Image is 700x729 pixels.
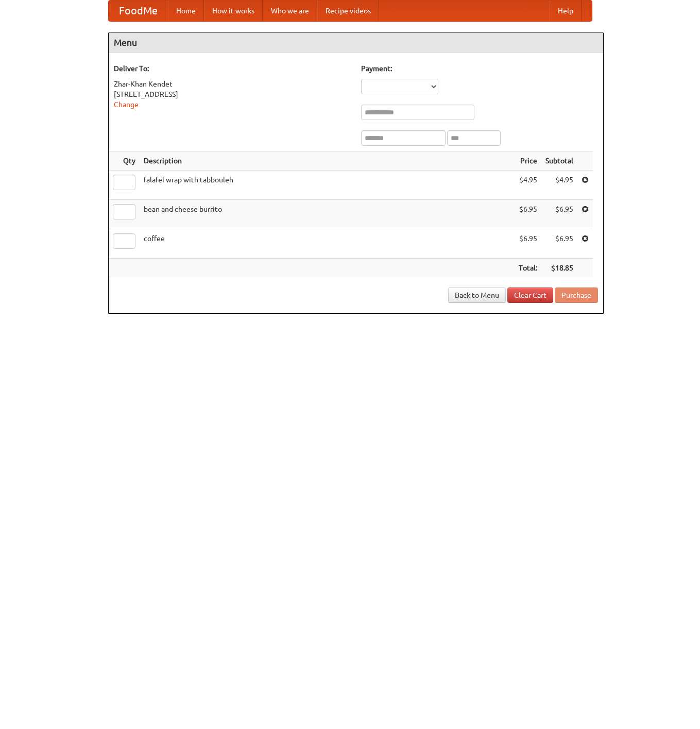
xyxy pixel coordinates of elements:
[204,1,263,21] a: How it works
[361,63,598,74] h5: Payment:
[114,79,351,89] div: Zhar-Khan Kendet
[114,89,351,99] div: [STREET_ADDRESS]
[541,200,577,229] td: $6.95
[541,259,577,278] th: $18.85
[109,151,140,171] th: Qty
[109,32,603,53] h4: Menu
[555,287,598,303] button: Purchase
[263,1,317,21] a: Who we are
[168,1,204,21] a: Home
[507,287,553,303] a: Clear Cart
[140,229,515,259] td: coffee
[515,229,541,259] td: $6.95
[515,259,541,278] th: Total:
[541,171,577,200] td: $4.95
[541,229,577,259] td: $6.95
[109,1,168,21] a: FoodMe
[541,151,577,171] th: Subtotal
[515,151,541,171] th: Price
[550,1,582,21] a: Help
[515,171,541,200] td: $4.95
[114,100,139,109] a: Change
[140,171,515,200] td: falafel wrap with tabbouleh
[515,200,541,229] td: $6.95
[448,287,506,303] a: Back to Menu
[317,1,379,21] a: Recipe videos
[140,200,515,229] td: bean and cheese burrito
[140,151,515,171] th: Description
[114,63,351,74] h5: Deliver To:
